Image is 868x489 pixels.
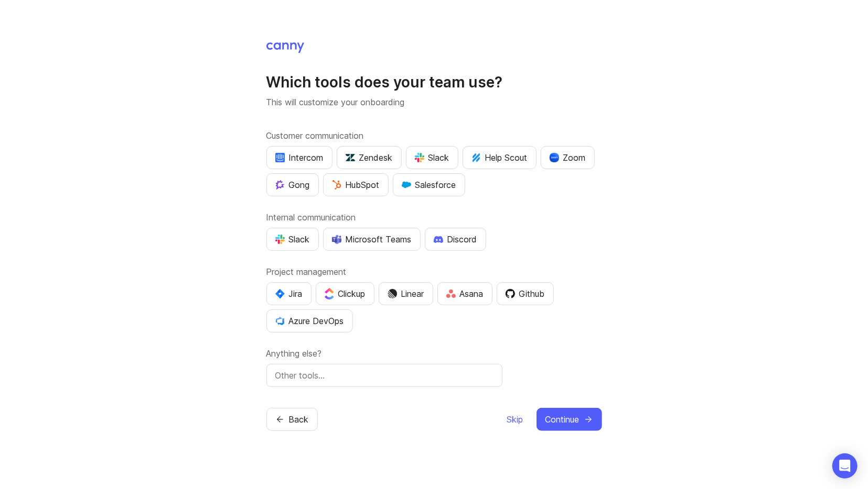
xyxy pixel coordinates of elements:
button: Linear [379,282,433,305]
div: Intercom [275,151,324,164]
img: GKxMRLiRsgdWqxrdBeWfGK5kaZ2alx1WifDSa2kSTsK6wyJURKhUuPoQRYzjholVGzT2A2owx2gHwZoyZHHCYJ8YNOAZj3DSg... [402,180,411,190]
img: WIAAAAASUVORK5CYII= [415,153,424,162]
img: j83v6vj1tgY2AAAAABJRU5ErkJggg== [325,288,334,299]
button: Github [497,282,554,305]
span: Continue [545,413,580,426]
button: Slack [266,228,319,251]
button: Intercom [266,146,333,169]
span: Back [289,413,309,426]
div: Slack [415,151,449,164]
label: Anything else? [266,347,602,360]
button: Microsoft Teams [323,228,421,251]
img: Dm50RERGQWO2Ei1WzHVviWZlaLVriU9uRN6E+tIr91ebaDbMKKPDpFbssSuEG21dcGXkrKsuOVPwCeFJSFAIOxgiKgL2sFHRe... [388,289,397,298]
span: Skip [507,413,523,426]
div: Microsoft Teams [332,233,412,246]
img: qKnp5cUisfhcFQGr1t296B61Fm0WkUVwBZaiVE4uNRmEGBFetJMz8xGrgPHqF1mLDIG816Xx6Jz26AFmkmT0yuOpRCAR7zRpG... [275,180,285,190]
img: 0D3hMmx1Qy4j6AAAAAElFTkSuQmCC [506,289,515,298]
label: Project management [266,265,602,278]
button: Gong [266,173,319,196]
button: Azure DevOps [266,309,353,332]
div: Clickup [325,287,366,300]
div: Asana [446,287,484,300]
p: This will customize your onboarding [266,96,602,108]
img: YKcwp4sHBXAAAAAElFTkSuQmCC [275,316,285,326]
img: kV1LT1TqjqNHPtRK7+FoaplE1qRq1yqhg056Z8K5Oc6xxgIuf0oNQ9LelJqbcyPisAf0C9LDpX5UIuAAAAAElFTkSuQmCC [471,153,481,162]
button: Back [266,408,318,431]
div: Gong [275,179,310,191]
button: Slack [406,146,458,169]
div: Jira [275,287,303,300]
button: Skip [507,408,524,431]
img: G+3M5qq2es1si5SaumCnMN47tP1CvAZneIVX5dcx+oz+ZLhv4kfP9DwAAAABJRU5ErkJggg== [332,180,341,190]
button: Zoom [541,146,595,169]
img: xLHbn3khTPgAAAABJRU5ErkJggg== [550,153,559,162]
div: HubSpot [332,179,380,191]
button: Clickup [316,282,374,305]
h1: Which tools does your team use? [266,73,602,92]
div: Azure DevOps [275,315,344,327]
img: WIAAAAASUVORK5CYII= [275,235,285,244]
div: Salesforce [402,179,456,191]
div: Discord [434,233,477,246]
div: Linear [388,287,424,300]
button: Discord [425,228,486,251]
img: Canny Home [266,42,304,53]
button: Jira [266,282,312,305]
div: Zoom [550,151,586,164]
img: UniZRqrCPz6BHUWevMzgDJ1FW4xaGg2egd7Chm8uY0Al1hkDyjqDa8Lkk0kDEdqKkBok+T4wfoD0P0o6UMciQ8AAAAASUVORK... [346,153,355,162]
div: Help Scout [471,151,528,164]
button: Salesforce [393,173,465,196]
button: HubSpot [323,173,389,196]
div: Zendesk [346,151,393,164]
input: Other tools… [275,369,494,382]
label: Internal communication [266,211,602,224]
div: Slack [275,233,310,246]
button: Zendesk [337,146,402,169]
button: Asana [437,282,492,305]
img: svg+xml;base64,PHN2ZyB4bWxucz0iaHR0cDovL3d3dy53My5vcmcvMjAwMC9zdmciIHZpZXdCb3g9IjAgMCA0MC4zNDMgND... [275,289,285,298]
img: eRR1duPH6fQxdnSV9IruPjCimau6md0HxlPR81SIPROHX1VjYjAN9a41AAAAAElFTkSuQmCC [275,153,285,162]
button: Help Scout [463,146,537,169]
div: Github [506,287,545,300]
img: +iLplPsjzba05dttzK064pds+5E5wZnCVbuGoLvBrYdmEPrXTzGo7zG60bLEREEjvOjaG9Saez5xsOEAbxBwOP6dkea84XY9O... [434,236,443,243]
img: Rf5nOJ4Qh9Y9HAAAAAElFTkSuQmCC [446,290,456,298]
div: Open Intercom Messenger [832,453,858,479]
label: Customer communication [266,129,602,142]
img: D0GypeOpROL5AAAAAElFTkSuQmCC [332,235,341,243]
button: Continue [537,408,602,431]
